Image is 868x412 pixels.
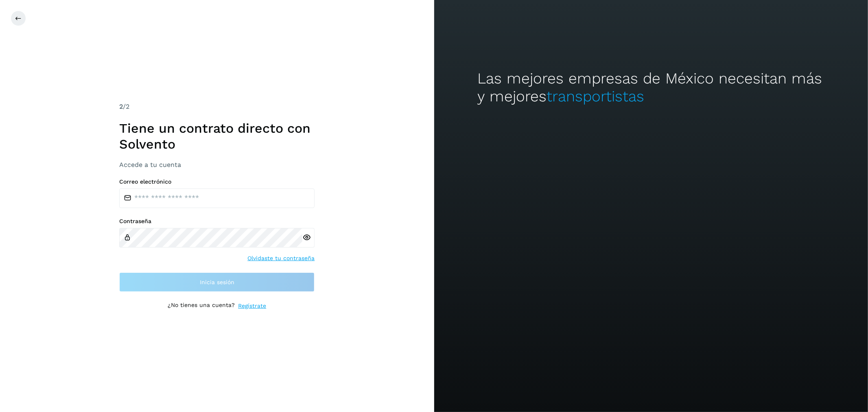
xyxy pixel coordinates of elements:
[238,302,266,310] a: Regístrate
[119,102,315,112] div: /2
[119,272,315,292] button: Inicia sesión
[247,254,315,263] a: Olvidaste tu contraseña
[200,279,234,285] span: Inicia sesión
[547,88,644,105] span: transportistas
[119,103,123,110] span: 2
[119,218,315,225] label: Contraseña
[119,121,315,152] h1: Tiene un contrato directo con Solvento
[168,302,235,310] p: ¿No tienes una cuenta?
[477,70,824,106] h2: Las mejores empresas de México necesitan más y mejores
[119,178,315,185] label: Correo electrónico
[119,161,315,169] h3: Accede a tu cuenta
